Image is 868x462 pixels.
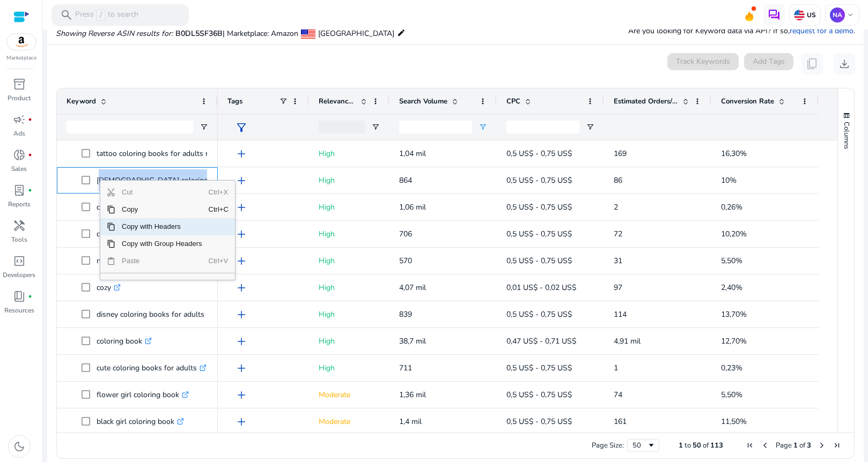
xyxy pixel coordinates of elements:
[235,281,248,294] span: add
[397,26,406,39] mat-icon: edit
[506,309,572,319] span: 0,5 US$ - 0,75 US$
[319,411,380,433] p: Moderate
[235,255,248,267] span: add
[319,330,380,352] p: High
[235,121,248,134] span: filter_alt
[175,28,223,39] span: B0DL5SF36B
[227,96,242,106] span: Tags
[115,184,209,201] span: Cut
[614,96,678,106] span: Estimated Orders/Month
[399,175,412,185] span: 864
[721,175,737,185] span: 10%
[13,148,26,161] span: donut_small
[399,202,426,212] span: 1,06 mil
[506,121,579,133] input: CPC Filter Input
[721,282,742,293] span: 2,40%
[209,252,232,270] span: Ctrl+V
[319,303,380,325] p: High
[13,184,26,197] span: lab_profile
[506,229,572,239] span: 0,5 US$ - 0,75 US$
[838,57,851,70] span: download
[506,416,572,427] span: 0,5 US$ - 0,75 US$
[399,416,422,427] span: 1,4 mil
[721,256,742,266] span: 5,50%
[97,250,200,272] p: naturally cute coloring book
[721,416,747,427] span: 11,50%
[679,441,683,450] span: 1
[319,196,380,218] p: High
[13,219,26,232] span: handyman
[13,129,25,138] p: Ads
[614,282,622,293] span: 97
[28,153,32,157] span: fiber_manual_record
[721,148,747,159] span: 16,30%
[56,28,173,39] i: Showing Reverse ASIN results for:
[67,121,193,133] input: Keyword Filter Input
[97,277,121,299] p: cozy
[115,201,209,218] span: Copy
[586,123,594,131] button: Open Filter Menu
[235,201,248,214] span: add
[319,384,380,406] p: Moderate
[614,390,622,400] span: 74
[710,441,723,450] span: 113
[6,54,36,62] p: Marketplace
[235,335,248,348] span: add
[399,121,472,133] input: Search Volume Filter Input
[100,180,236,280] div: Context Menu
[13,290,26,303] span: book_4
[319,96,356,106] span: Relevance Score
[97,169,310,191] p: [DEMOGRAPHIC_DATA] coloring books for adults relaxation
[721,229,747,239] span: 10,20%
[235,147,248,160] span: add
[235,389,248,401] span: add
[506,256,572,266] span: 0,5 US$ - 0,75 US$
[506,202,572,212] span: 0,5 US$ - 0,75 US$
[721,309,747,319] span: 13,70%
[506,390,572,400] span: 0,5 US$ - 0,75 US$
[96,9,106,21] span: /
[614,416,627,427] span: 161
[506,96,520,106] span: CPC
[97,143,248,165] p: tattoo coloring books for adults relaxation
[13,440,26,453] span: dark_mode
[614,175,622,185] span: 86
[399,390,426,400] span: 1,36 mil
[209,201,232,218] span: Ctrl+C
[614,148,627,159] span: 169
[11,235,27,244] p: Tools
[614,336,641,346] span: 4,91 mil
[8,199,31,209] p: Reports
[721,96,774,106] span: Conversion Rate
[703,441,709,450] span: of
[97,196,260,218] p: christmas coloring books for adults relaxation
[13,78,26,91] span: inventory_2
[479,123,487,131] button: Open Filter Menu
[592,441,624,450] div: Page Size:
[28,294,32,299] span: fiber_manual_record
[235,415,248,428] span: add
[8,93,31,103] p: Product
[4,305,34,315] p: Resources
[614,202,618,212] span: 2
[75,9,138,21] p: Press to search
[371,123,380,131] button: Open Filter Menu
[721,202,742,212] span: 0,26%
[97,303,249,325] p: disney coloring books for adults relaxation
[200,123,208,131] button: Open Filter Menu
[776,441,792,450] span: Page
[614,363,618,373] span: 1
[399,148,426,159] span: 1,04 mil
[632,441,647,450] div: 50
[746,441,754,450] div: First Page
[506,363,572,373] span: 0,5 US$ - 0,75 US$
[318,28,394,39] span: [GEOGRAPHIC_DATA]
[794,10,805,20] img: us.svg
[3,270,35,280] p: Developers
[693,441,701,450] span: 50
[11,164,27,174] p: Sales
[721,336,747,346] span: 12,70%
[7,34,36,50] img: amazon.svg
[506,148,572,159] span: 0,5 US$ - 0,75 US$
[799,441,805,450] span: of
